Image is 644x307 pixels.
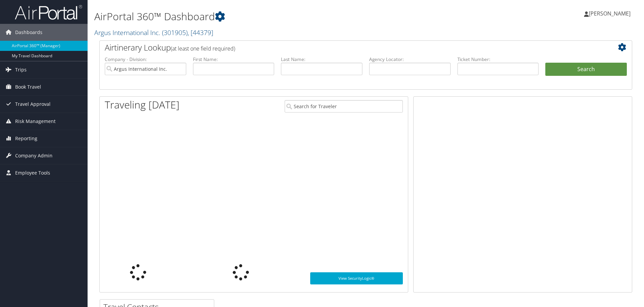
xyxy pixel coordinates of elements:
label: Agency Locator: [369,56,451,63]
h1: AirPortal 360™ Dashboard [94,9,456,24]
span: Dashboards [15,24,42,41]
h2: Airtinerary Lookup [105,42,582,53]
span: Company Admin [15,147,53,164]
span: , [ 44379 ] [188,28,213,37]
span: [PERSON_NAME] [589,10,631,17]
span: Reporting [15,130,37,147]
h1: Traveling [DATE] [105,98,180,112]
button: Search [545,63,627,76]
label: Company - Division: [105,56,186,63]
img: airportal-logo.png [15,4,82,20]
a: [PERSON_NAME] [584,3,637,24]
a: Argus International Inc. [94,28,213,37]
span: Travel Approval [15,96,51,113]
input: Search for Traveler [285,100,403,113]
span: Trips [15,61,27,78]
span: Book Travel [15,79,41,95]
label: First Name: [193,56,275,63]
span: Employee Tools [15,164,50,181]
a: View SecurityLogic® [310,272,403,284]
span: Risk Management [15,113,56,130]
span: (at least one field required) [171,45,235,52]
label: Last Name: [281,56,362,63]
label: Ticket Number: [457,56,539,63]
span: ( 301905 ) [162,28,188,37]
